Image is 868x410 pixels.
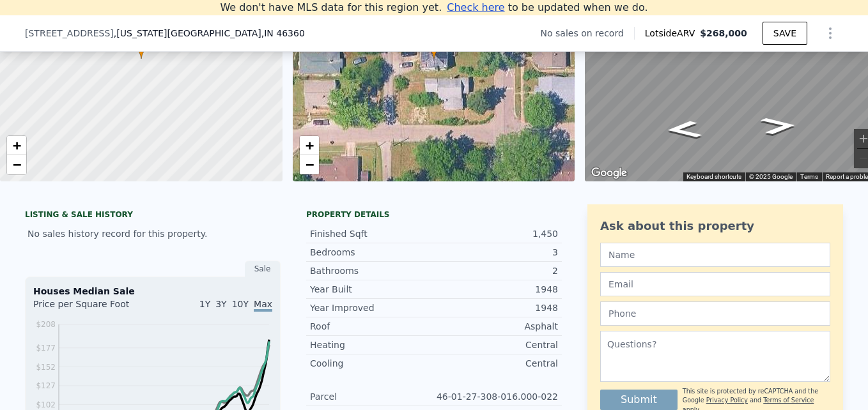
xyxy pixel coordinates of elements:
[310,283,434,296] div: Year Built
[600,272,830,296] input: Email
[800,173,818,180] a: Terms (opens in new tab)
[818,20,843,46] button: Show Options
[310,301,434,314] div: Year Improved
[36,381,56,390] tspan: $127
[651,116,717,142] path: Go South, Pleasant Ave
[541,27,634,40] div: No sales on record
[745,112,812,139] path: Go North, Pleasant Ave
[305,137,313,153] span: +
[114,27,305,40] span: , [US_STATE][GEOGRAPHIC_DATA]
[36,344,56,353] tspan: $177
[310,357,434,370] div: Cooling
[434,338,558,351] div: Central
[749,173,793,180] span: © 2025 Google
[447,1,504,13] span: Check here
[13,156,21,172] span: −
[33,285,272,298] div: Houses Median Sale
[434,246,558,259] div: 3
[300,155,319,174] a: Zoom out
[36,320,56,329] tspan: $208
[310,246,434,259] div: Bedrooms
[763,22,807,45] button: SAVE
[434,320,558,333] div: Asphalt
[36,400,56,409] tspan: $102
[310,320,434,333] div: Roof
[305,156,313,172] span: −
[254,299,272,312] span: Max
[434,301,558,314] div: 1948
[310,338,434,351] div: Heating
[199,299,210,309] span: 1Y
[434,264,558,277] div: 2
[25,222,281,245] div: No sales history record for this property.
[25,27,114,40] span: [STREET_ADDRESS]
[600,390,678,410] button: Submit
[310,390,434,403] div: Parcel
[215,299,226,309] span: 3Y
[434,227,558,240] div: 1,450
[232,299,249,309] span: 10Y
[7,155,26,174] a: Zoom out
[310,264,434,277] div: Bathrooms
[13,137,21,153] span: +
[600,301,830,326] input: Phone
[700,28,747,38] span: $268,000
[434,283,558,296] div: 1948
[763,397,814,404] a: Terms of Service
[261,28,305,38] span: , IN 46360
[300,136,319,155] a: Zoom in
[600,243,830,267] input: Name
[706,397,748,404] a: Privacy Policy
[686,172,741,181] button: Keyboard shortcuts
[7,136,26,155] a: Zoom in
[588,165,630,181] img: Google
[434,390,558,403] div: 46-01-27-308-016.000-022
[600,217,830,235] div: Ask about this property
[306,209,562,220] div: Property details
[588,165,630,181] a: Open this area in Google Maps (opens a new window)
[645,27,700,40] span: Lotside ARV
[434,357,558,370] div: Central
[33,298,153,318] div: Price per Square Foot
[310,227,434,240] div: Finished Sqft
[245,261,281,277] div: Sale
[25,209,281,222] div: LISTING & SALE HISTORY
[36,363,56,372] tspan: $152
